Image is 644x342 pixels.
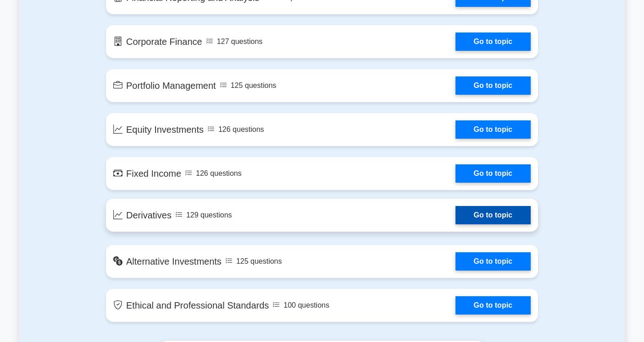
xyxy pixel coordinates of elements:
[455,206,531,224] a: Go to topic
[455,252,531,271] a: Go to topic
[455,296,531,315] a: Go to topic
[455,76,531,95] a: Go to topic
[455,164,531,183] a: Go to topic
[455,33,531,51] a: Go to topic
[455,120,531,139] a: Go to topic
